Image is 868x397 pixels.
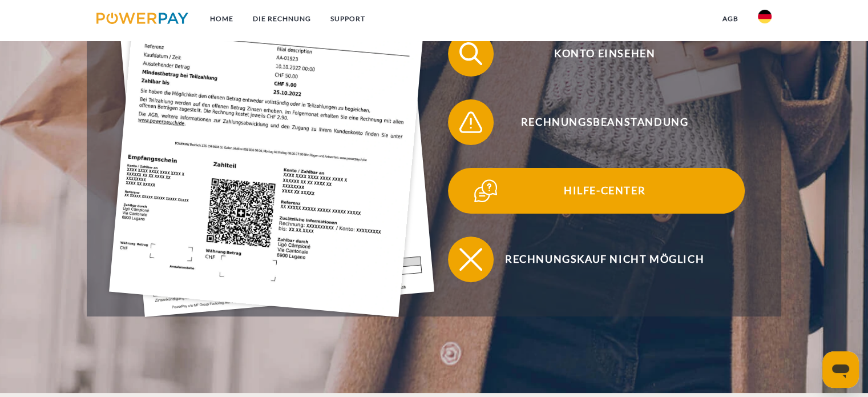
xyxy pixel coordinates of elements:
[448,99,745,145] button: Rechnungsbeanstandung
[321,9,375,29] a: SUPPORT
[465,236,744,282] span: Rechnungskauf nicht möglich
[457,245,485,274] img: qb_close.svg
[243,9,321,29] a: DIE RECHNUNG
[465,99,744,145] span: Rechnungsbeanstandung
[713,9,748,29] a: agb
[465,168,744,214] span: Hilfe-Center
[200,9,243,29] a: Home
[465,31,744,77] span: Konto einsehen
[448,168,745,214] button: Hilfe-Center
[457,108,485,137] img: qb_warning.svg
[822,351,859,388] iframe: Schaltfläche zum Öffnen des Messaging-Fensters
[448,31,745,77] button: Konto einsehen
[96,13,188,24] img: logo-powerpay.svg
[471,177,500,205] img: qb_help.svg
[457,39,485,68] img: qb_search.svg
[758,10,772,23] img: de
[448,236,745,282] button: Rechnungskauf nicht möglich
